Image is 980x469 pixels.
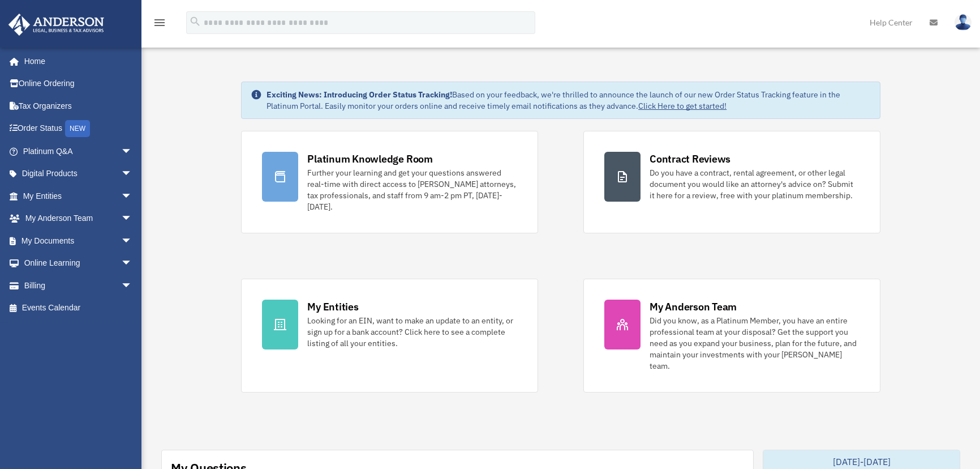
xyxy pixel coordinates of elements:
a: My Anderson Teamarrow_drop_down [8,207,149,230]
span: arrow_drop_down [121,207,144,231]
a: Tax Organizers [8,95,149,117]
strong: Exciting News: Introducing Order Status Tracking! [267,89,452,100]
span: arrow_drop_down [121,229,144,253]
div: My Anderson Team [650,300,737,314]
div: Further your learning and get your questions answered real-time with direct access to [PERSON_NAM... [307,167,517,212]
span: arrow_drop_down [121,252,144,275]
span: arrow_drop_down [121,274,144,297]
a: Online Learningarrow_drop_down [8,252,149,275]
div: Do you have a contract, rental agreement, or other legal document you would like an attorney's ad... [650,167,859,201]
a: Digital Productsarrow_drop_down [8,163,149,185]
a: My Documentsarrow_drop_down [8,229,149,252]
a: Platinum Knowledge Room Further your learning and get your questions answered real-time with dire... [241,131,538,233]
a: Platinum Q&Aarrow_drop_down [8,140,149,163]
div: Based on your feedback, we're thrilled to announce the launch of our new Order Status Tracking fe... [267,89,871,112]
span: arrow_drop_down [121,185,144,208]
a: Billingarrow_drop_down [8,274,149,297]
a: menu [153,20,166,29]
span: arrow_drop_down [121,140,144,163]
a: Home [8,50,144,73]
img: Anderson Advisors Platinum Portal [5,14,108,36]
a: My Entitiesarrow_drop_down [8,185,149,207]
a: Click Here to get started! [638,101,727,111]
div: Contract Reviews [650,152,730,166]
a: My Entities Looking for an EIN, want to make an update to an entity, or sign up for a bank accoun... [241,279,538,393]
i: search [189,15,201,28]
i: menu [153,16,166,29]
span: arrow_drop_down [121,163,144,186]
a: Events Calendar [8,297,149,319]
a: My Anderson Team Did you know, as a Platinum Member, you have an entire professional team at your... [583,279,880,393]
a: Contract Reviews Do you have a contract, rental agreement, or other legal document you would like... [583,131,880,233]
div: Did you know, as a Platinum Member, you have an entire professional team at your disposal? Get th... [650,315,859,372]
div: My Entities [307,300,358,314]
a: Order StatusNEW [8,117,149,140]
div: Platinum Knowledge Room [307,152,433,166]
div: NEW [65,120,90,137]
img: User Pic [955,14,972,31]
a: Online Ordering [8,73,149,95]
div: Looking for an EIN, want to make an update to an entity, or sign up for a bank account? Click her... [307,315,517,349]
